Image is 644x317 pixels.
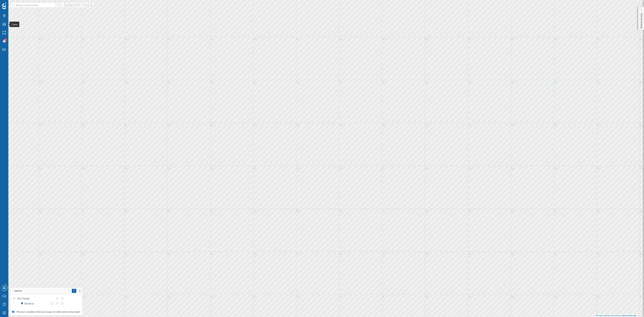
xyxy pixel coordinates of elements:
div: BonÀrea [25,302,36,305]
a: OpenStreetMap [606,314,621,317]
span: Marcas [14,289,22,292]
img: Geoblink Logo [2,3,6,9]
a: Improve this map [621,314,636,317]
a: Mapbox [597,314,605,317]
p: Red de tiendas [640,12,643,28]
div: Capas [10,22,19,27]
span: 1 [5,38,6,42]
div: © © [595,314,637,317]
div: Mis Tiendas [17,297,54,300]
label: Mostrar variables internas al pasar el ratón sobre el marcador [12,310,81,313]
